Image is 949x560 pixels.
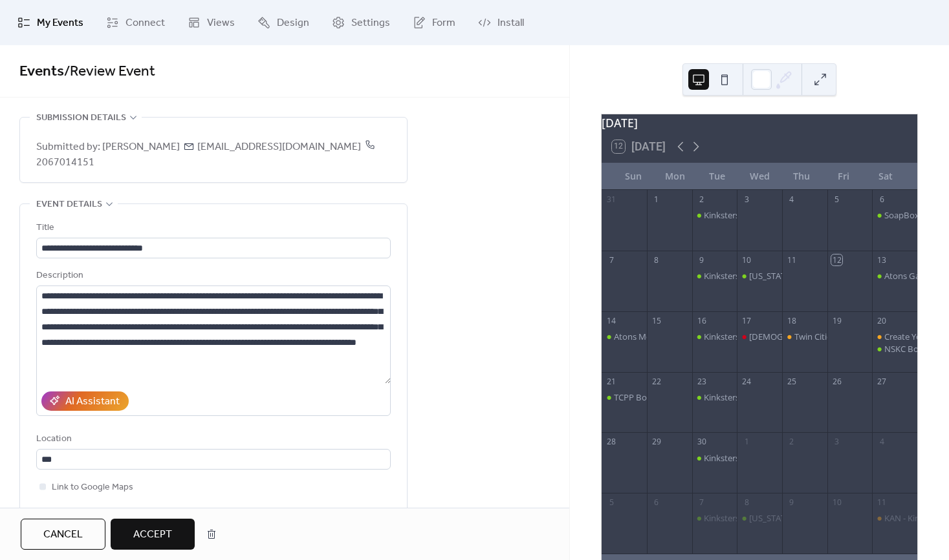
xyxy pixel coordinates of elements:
[739,163,781,189] div: Wed
[741,437,752,448] div: 1
[704,270,820,282] div: Kinksters In Recovery Meeting
[614,391,693,403] div: TCPP Board Meeting
[786,376,797,387] div: 25
[704,512,820,524] div: Kinksters In Recovery Meeting
[692,209,737,221] div: Kinksters In Recovery Meeting
[36,140,391,171] span: Submitted by: [PERSON_NAME] [EMAIL_ADDRESS][DOMAIN_NAME]
[781,163,823,189] div: Thu
[877,497,888,508] div: 11
[432,16,455,31] span: Form
[786,194,797,205] div: 4
[64,57,155,86] span: / Review Event
[831,254,842,265] div: 12
[36,197,102,213] span: Event details
[248,5,319,40] a: Design
[741,315,752,326] div: 17
[651,315,662,326] div: 15
[831,437,842,448] div: 3
[737,512,782,524] div: Minnesota Leather Pride Board Meeting
[36,137,375,172] span: 2067014151
[696,163,738,189] div: Tue
[831,376,842,387] div: 26
[36,268,388,284] div: Description
[322,5,400,40] a: Settings
[877,254,888,265] div: 13
[651,194,662,205] div: 1
[877,194,888,205] div: 6
[602,114,917,131] div: [DATE]
[692,270,737,282] div: Kinksters In Recovery Meeting
[786,437,797,448] div: 2
[741,376,752,387] div: 24
[36,110,126,126] span: Submission details
[704,209,820,221] div: Kinksters In Recovery Meeting
[696,376,707,387] div: 23
[877,437,888,448] div: 4
[872,512,917,524] div: KAN - Kink Accessibility Network
[692,512,737,524] div: Kinksters In Recovery Meeting
[696,254,707,265] div: 9
[692,331,737,342] div: Kinksters In Recovery Meeting
[651,254,662,265] div: 8
[877,315,888,326] div: 20
[606,315,617,326] div: 14
[606,437,617,448] div: 28
[8,5,93,40] a: My Events
[831,194,842,205] div: 5
[606,194,617,205] div: 31
[351,16,390,31] span: Settings
[497,16,524,31] span: Install
[872,343,917,355] div: NSKC Board Games
[403,5,465,40] a: Form
[741,254,752,265] div: 10
[749,270,906,282] div: [US_STATE] Leather Pride Board Meeting
[125,16,165,31] span: Connect
[178,5,245,40] a: Views
[36,431,388,447] div: Location
[872,331,917,342] div: Create Your Own PRIDE Brick
[782,331,827,342] div: Twin Cities Leatherdykes Business Meeting
[865,163,907,189] div: Sat
[749,512,906,524] div: [US_STATE] Leather Pride Board Meeting
[43,527,83,543] span: Cancel
[872,209,917,221] div: SoapBox: An Affinity Space for Kink Community Conversation
[36,220,388,236] div: Title
[52,480,133,495] span: Link to Google Maps
[823,163,865,189] div: Fri
[19,57,64,86] a: Events
[606,376,617,387] div: 21
[468,5,534,40] a: Install
[786,254,797,265] div: 11
[277,16,309,31] span: Design
[786,497,797,508] div: 9
[654,163,696,189] div: Mon
[37,16,83,31] span: My Events
[111,519,195,550] button: Accept
[21,519,105,550] button: Cancel
[96,5,175,40] a: Connect
[831,315,842,326] div: 19
[651,437,662,448] div: 29
[696,194,707,205] div: 2
[133,527,172,543] span: Accept
[872,270,917,282] div: Atons Game Night Leather & Levi event
[704,331,820,342] div: Kinksters In Recovery Meeting
[606,254,617,265] div: 7
[614,331,705,342] div: Atons Monthly Meeting
[696,315,707,326] div: 16
[704,452,820,464] div: Kinksters In Recovery Meeting
[65,394,120,410] div: AI Assistant
[602,391,647,403] div: TCPP Board Meeting
[207,16,235,31] span: Views
[606,497,617,508] div: 5
[696,437,707,448] div: 30
[877,376,888,387] div: 27
[41,391,129,411] button: AI Assistant
[749,331,949,342] div: [DEMOGRAPHIC_DATA] Silent Book Club Twin Cities
[651,497,662,508] div: 6
[692,452,737,464] div: Kinksters In Recovery Meeting
[696,497,707,508] div: 7
[741,194,752,205] div: 3
[602,331,647,342] div: Atons Monthly Meeting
